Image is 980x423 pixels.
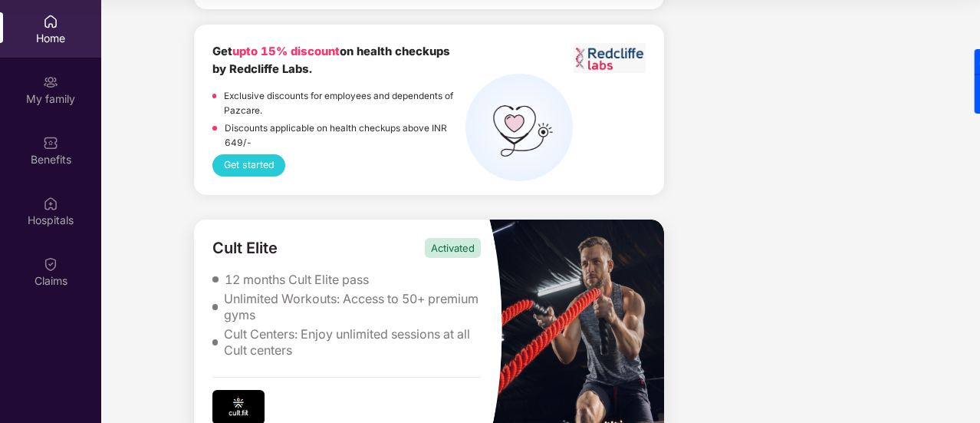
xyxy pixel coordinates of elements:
img: svg+xml;base64,PHN2ZyBpZD0iQ2xhaW0iIHhtbG5zPSJodHRwOi8vd3d3LnczLm9yZy8yMDAwL3N2ZyIgd2lkdGg9IjIwIi... [43,256,58,272]
div: Unlimited Workouts: Access to 50+ premium gyms [224,291,481,323]
p: Discounts applicable on health checkups above INR 649/- [225,121,465,150]
img: health%20check%20(1).png [465,74,573,181]
b: Get on health checkups by Redcliffe Labs. [212,45,450,76]
div: Cult Elite [212,239,278,257]
span: upto 15% discount [232,45,340,58]
div: Activated [425,238,481,258]
img: svg+xml;base64,PHN2ZyBpZD0iSG9zcGl0YWxzIiB4bWxucz0iaHR0cDovL3d3dy53My5vcmcvMjAwMC9zdmciIHdpZHRoPS... [43,196,58,211]
div: Cult Centers: Enjoy unlimited sessions at all Cult centers [224,326,482,359]
img: svg+xml;base64,PHN2ZyB3aWR0aD0iMjAiIGhlaWdodD0iMjAiIHZpZXdCb3g9IjAgMCAyMCAyMCIgZmlsbD0ibm9uZSIgeG... [43,74,58,90]
img: svg+xml;base64,PHN2ZyBpZD0iQmVuZWZpdHMiIHhtbG5zPSJodHRwOi8vd3d3LnczLm9yZy8yMDAwL3N2ZyIgd2lkdGg9Ij... [43,135,58,150]
img: svg+xml;base64,PHN2ZyBpZD0iSG9tZSIgeG1sbnM9Imh0dHA6Ly93d3cudzMub3JnLzIwMDAvc3ZnIiB3aWR0aD0iMjAiIG... [43,14,58,29]
div: 12 months Cult Elite pass [225,272,369,288]
img: Screenshot%202023-06-01%20at%2011.51.45%20AM.png [574,43,646,73]
button: Get started [212,154,285,177]
p: Exclusive discounts for employees and dependents of Pazcare. [224,89,465,117]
